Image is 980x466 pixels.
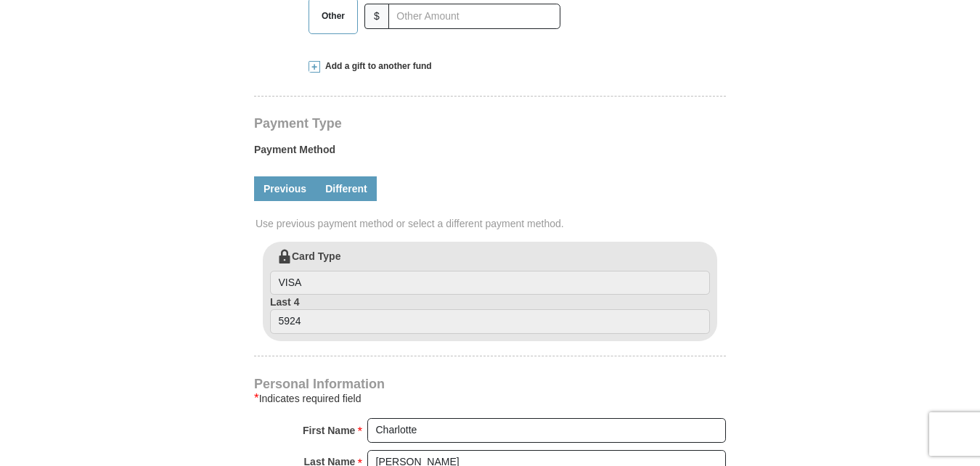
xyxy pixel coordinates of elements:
h4: Personal Information [254,378,726,390]
span: $ [364,4,389,29]
label: Payment Method [254,142,726,164]
span: Other [314,5,352,27]
label: Card Type [270,249,710,295]
span: Use previous payment method or select a different payment method. [256,216,727,231]
a: Previous [254,176,316,201]
h4: Payment Type [254,118,726,129]
input: Last 4 [270,309,710,334]
span: Add a gift to another fund [320,60,432,73]
a: Different [316,176,377,201]
strong: First Name [303,420,355,441]
input: Other Amount [388,4,560,29]
label: Last 4 [270,295,710,334]
div: Indicates required field [254,390,726,407]
input: Card Type [270,271,710,295]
